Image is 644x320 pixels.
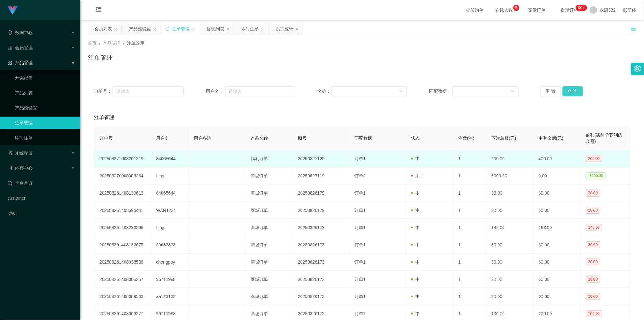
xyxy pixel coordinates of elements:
[411,294,420,299] span: 中
[586,155,603,162] span: 200.00
[88,41,97,46] span: 首页
[558,8,582,12] span: 提现订单
[586,190,600,197] span: 30.00
[246,288,293,305] td: 商城订单
[8,151,12,155] i: 图标: form
[94,271,151,288] td: 202508261408006257
[151,167,189,185] td: Ling
[487,167,534,185] td: 6000.00
[192,27,195,31] i: 图标: close
[453,150,486,167] td: 1
[411,208,420,213] span: 中
[246,254,293,271] td: 商城订单
[153,27,157,31] i: 图标: close
[94,288,151,305] td: 202508261408389563
[246,271,293,288] td: 商城订单
[127,41,144,46] span: 注单管理
[534,219,581,236] td: 298.00
[487,202,534,219] td: 30.00
[207,23,224,35] div: 提现列表
[151,236,189,254] td: 90683833
[354,208,366,213] span: 订单1
[151,254,189,271] td: chengpoy
[354,191,366,196] span: 订单1
[246,236,293,254] td: 商城订单
[8,45,12,50] i: 图标: table
[15,87,75,99] a: 产品列表
[94,219,151,236] td: 202508261408233296
[354,173,366,178] span: 订单2
[123,41,124,46] span: /
[354,277,366,282] span: 订单1
[317,88,332,95] span: 名称：
[246,185,293,202] td: 商城订单
[99,136,113,141] span: 订单号
[487,219,534,236] td: 149.00
[534,202,581,219] td: 60.00
[487,254,534,271] td: 30.00
[411,156,420,161] span: 中
[156,136,169,141] span: 用户名
[487,288,534,305] td: 30.00
[354,225,366,230] span: 订单1
[354,136,372,141] span: 匹配数据
[354,311,366,316] span: 订单2
[94,185,151,202] td: 202508261408139613
[354,294,366,299] span: 订单1
[576,5,587,11] sup: 209
[8,60,33,65] span: 产品管理
[151,271,189,288] td: 96711998
[241,23,259,35] div: 即时注单
[8,150,33,155] span: 系统配置
[453,219,486,236] td: 1
[511,89,515,94] i: 图标: down
[586,132,623,144] span: 盈利(实际总获利的金额)
[276,23,293,35] div: 员工统计
[492,136,516,141] span: 下注总额(元)
[534,288,581,305] td: 60.00
[458,136,474,141] span: 注数(注)
[99,41,100,46] span: /
[246,150,293,167] td: 福利订单
[94,23,112,35] div: 会员列表
[88,0,109,20] i: 图标: menu-fold
[246,167,293,185] td: 商城订单
[293,185,349,202] td: 20250826179
[534,150,581,167] td: 400.00
[8,166,12,170] i: 图标: profile
[94,150,151,167] td: 202508271008201219
[246,219,293,236] td: 商城订单
[8,6,18,15] img: logo.9652507e.png
[298,136,306,141] span: 期号
[172,23,190,35] div: 注单管理
[411,191,420,196] span: 中
[113,86,183,96] input: 请输入
[586,259,600,265] span: 30.00
[295,27,299,31] i: 图标: close
[453,288,486,305] td: 1
[534,271,581,288] td: 60.00
[453,202,486,219] td: 1
[261,27,264,31] i: 图标: close
[293,167,349,185] td: 20250827119
[586,276,600,283] span: 30.00
[586,310,603,317] span: 100.00
[293,219,349,236] td: 20250826173
[94,114,114,121] span: 注单管理
[534,167,581,185] td: 0.00
[88,53,113,62] h1: 注单管理
[8,207,75,219] a: level
[225,86,295,96] input: 请输入
[151,185,189,202] td: 84065644
[539,136,563,141] span: 中奖金额(元)
[8,45,33,50] span: 会员管理
[399,89,403,94] i: 图标: down
[429,88,452,95] span: 匹配数据：
[354,260,366,265] span: 订单1
[487,185,534,202] td: 30.00
[293,236,349,254] td: 20250826173
[513,5,519,11] sup: 5
[354,156,366,161] span: 订单1
[8,192,75,204] a: customer
[226,27,230,31] i: 图标: close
